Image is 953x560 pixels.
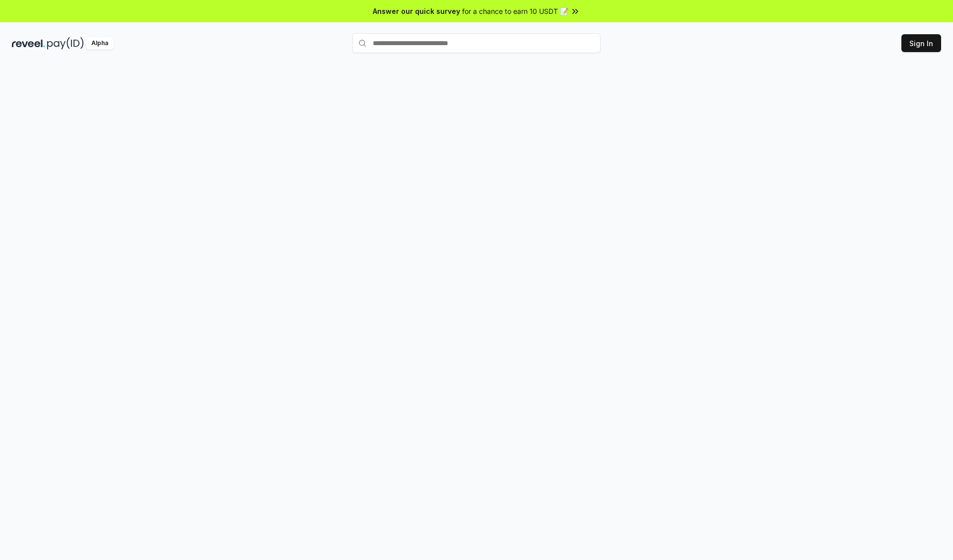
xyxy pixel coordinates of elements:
div: Alpha [86,37,114,50]
span: Answer our quick survey [373,6,460,16]
button: Sign In [901,34,941,52]
img: pay_id [47,37,84,50]
span: for a chance to earn 10 USDT 📝 [462,6,568,16]
img: reveel_dark [12,37,45,50]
